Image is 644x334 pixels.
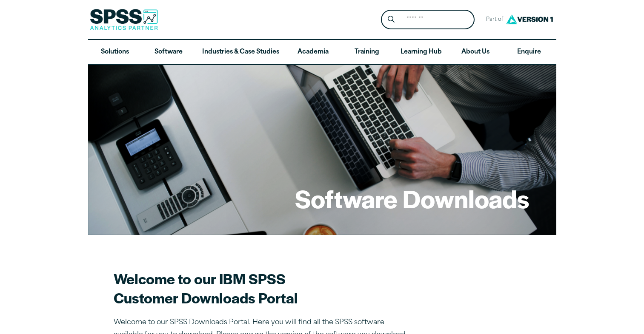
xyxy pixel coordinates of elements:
a: Solutions [88,40,142,65]
a: Enquire [502,40,556,65]
h1: Software Downloads [295,182,529,215]
a: Industries & Case Studies [195,40,286,65]
a: Training [340,40,393,65]
span: Part of [481,14,504,26]
a: Learning Hub [394,40,449,65]
img: Version1 Logo [504,11,555,27]
a: Software [142,40,195,65]
svg: Search magnifying glass icon [388,16,395,23]
img: SPSS Analytics Partner [90,9,158,30]
button: Search magnifying glass icon [383,12,399,28]
a: About Us [449,40,502,65]
a: Academia [286,40,340,65]
nav: Desktop version of site main menu [88,40,556,65]
form: Site Header Search Form [381,10,475,30]
h2: Welcome to our IBM SPSS Customer Downloads Portal [114,269,412,307]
